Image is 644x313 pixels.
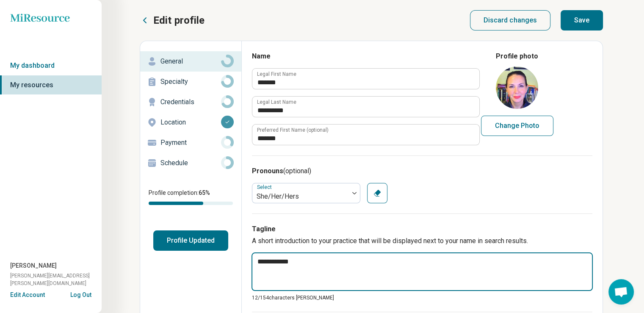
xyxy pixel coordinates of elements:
[140,14,205,27] button: Edit profile
[561,10,603,30] button: Save
[160,138,221,148] p: Payment
[153,14,205,27] p: Edit profile
[252,236,592,246] p: A short introduction to your practice that will be displayed next to your name in search results.
[70,291,91,297] button: Log Out
[153,230,228,251] button: Profile Updated
[257,191,345,202] div: She/Her/Hers
[496,66,538,109] img: avatar image
[140,92,241,112] a: Credentials
[257,184,274,190] label: Select
[160,56,221,66] p: General
[283,167,311,175] span: (optional)
[608,279,634,305] a: Open chat
[257,72,296,77] label: Legal First Name
[252,224,592,234] h3: Tagline
[140,183,241,210] div: Profile completion:
[140,72,241,92] a: Specialty
[10,291,45,299] button: Edit Account
[252,294,592,302] p: 12/ 154 characters [PERSON_NAME]
[140,133,241,153] a: Payment
[470,10,551,30] button: Discard changes
[257,100,296,105] label: Legal Last Name
[140,153,241,173] a: Schedule
[160,97,221,107] p: Credentials
[160,117,221,127] p: Location
[160,77,221,87] p: Specialty
[496,51,538,61] legend: Profile photo
[252,166,592,176] h3: Pronouns
[252,51,479,61] h3: Name
[149,202,233,205] div: Profile completion
[199,189,210,196] span: 65 %
[10,272,102,287] span: [PERSON_NAME][EMAIL_ADDRESS][PERSON_NAME][DOMAIN_NAME]
[10,261,57,270] span: [PERSON_NAME]
[140,51,241,72] a: General
[140,112,241,133] a: Location
[257,127,329,133] label: Preferred First Name (optional)
[160,158,221,168] p: Schedule
[481,116,553,136] button: Change Photo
